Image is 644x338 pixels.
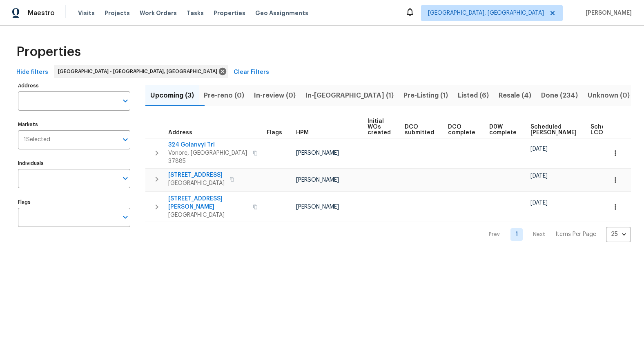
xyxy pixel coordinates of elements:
[296,177,339,183] span: [PERSON_NAME]
[168,149,248,165] span: Vonore, [GEOGRAPHIC_DATA] 37885
[168,130,192,136] span: Address
[254,90,296,101] span: In-review (0)
[24,136,50,143] span: 1 Selected
[541,90,578,101] span: Done (234)
[204,90,244,101] span: Pre-reno (0)
[168,211,248,219] span: [GEOGRAPHIC_DATA]
[588,90,630,101] span: Unknown (0)
[168,171,225,179] span: [STREET_ADDRESS]
[78,9,95,17] span: Visits
[530,200,548,206] span: [DATE]
[582,9,632,17] span: [PERSON_NAME]
[120,173,131,184] button: Open
[499,90,531,101] span: Resale (4)
[296,130,309,136] span: HPM
[448,124,475,136] span: DCO complete
[255,9,308,17] span: Geo Assignments
[120,95,131,107] button: Open
[150,90,194,101] span: Upcoming (3)
[18,122,130,127] label: Markets
[530,173,548,179] span: [DATE]
[510,228,523,241] a: Goto page 1
[18,83,130,88] label: Address
[606,224,631,245] div: 25
[168,179,225,187] span: [GEOGRAPHIC_DATA]
[214,9,245,17] span: Properties
[13,65,51,80] button: Hide filters
[481,227,631,242] nav: Pagination Navigation
[54,65,228,78] div: [GEOGRAPHIC_DATA] - [GEOGRAPHIC_DATA], [GEOGRAPHIC_DATA]
[403,90,448,101] span: Pre-Listing (1)
[267,130,282,136] span: Flags
[368,118,391,136] span: Initial WOs created
[530,124,577,136] span: Scheduled [PERSON_NAME]
[187,10,204,16] span: Tasks
[296,204,339,210] span: [PERSON_NAME]
[591,124,622,136] span: Scheduled LCO
[555,230,596,238] p: Items Per Page
[18,200,130,205] label: Flags
[458,90,489,101] span: Listed (6)
[140,9,177,17] span: Work Orders
[28,9,55,17] span: Maestro
[120,134,131,145] button: Open
[16,48,81,56] span: Properties
[489,124,517,136] span: D0W complete
[16,67,48,78] span: Hide filters
[428,9,544,17] span: [GEOGRAPHIC_DATA], [GEOGRAPHIC_DATA]
[405,124,434,136] span: DCO submitted
[296,150,339,156] span: [PERSON_NAME]
[168,141,248,149] span: 324 Golanvyi Trl
[18,161,130,166] label: Individuals
[305,90,394,101] span: In-[GEOGRAPHIC_DATA] (1)
[230,65,272,80] button: Clear Filters
[530,146,548,152] span: [DATE]
[168,195,248,211] span: [STREET_ADDRESS][PERSON_NAME]
[120,211,131,223] button: Open
[58,67,221,76] span: [GEOGRAPHIC_DATA] - [GEOGRAPHIC_DATA], [GEOGRAPHIC_DATA]
[234,67,269,78] span: Clear Filters
[105,9,130,17] span: Projects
